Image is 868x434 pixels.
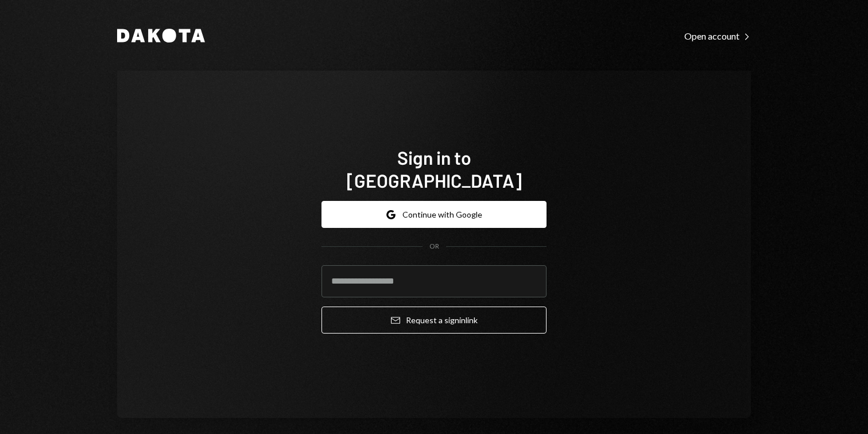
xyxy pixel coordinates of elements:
h1: Sign in to [GEOGRAPHIC_DATA] [321,146,547,192]
a: Open account [684,29,751,42]
button: Request a signinlink [321,307,547,334]
button: Continue with Google [321,201,547,228]
div: Open account [684,30,751,42]
div: OR [429,242,439,251]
